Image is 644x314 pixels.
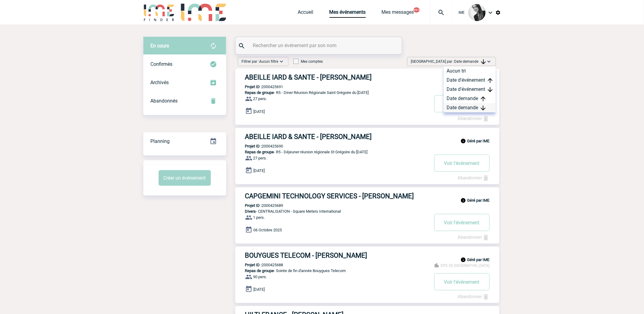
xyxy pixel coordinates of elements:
p: 2000425689 [235,203,283,208]
div: Retrouvez ici tous les événements que vous avez décidé d'archiver [143,73,226,92]
b: Projet ID : [245,203,262,208]
a: Abandonner [458,234,490,240]
span: Repas de groupe [245,150,274,154]
span: Date demande [454,59,486,64]
span: 1 pers. [253,215,265,220]
p: - R5 - Diner Réunion Régionale Saint Grégoire du [DATE] [235,90,429,95]
span: Filtrer par : [242,58,278,65]
img: business-24-px-g.png [434,263,440,268]
span: [GEOGRAPHIC_DATA] par : [411,58,486,65]
span: Repas de groupe [245,90,274,95]
a: Abandonner [458,175,490,181]
img: info_black_24dp.svg [461,138,466,144]
span: Confirmés [151,61,173,67]
b: Projet ID : [245,84,262,89]
a: Mes événements [329,9,366,18]
span: 27 pers. [253,156,267,161]
p: 2000425690 [235,144,283,148]
button: Voir l'événement [434,95,490,112]
span: En cours [151,43,169,49]
button: Voir l'événement [434,155,490,172]
div: Date demande [444,94,496,103]
p: - CENTRALISATION - Square Meters International [235,209,429,214]
img: info_black_24dp.svg [461,257,466,263]
b: Projet ID : [245,144,262,148]
span: [DATE] [254,169,265,173]
span: 90 pers. [253,275,267,279]
button: Voir l'événement [434,214,490,231]
span: 06 Octobre 2025 [254,228,282,233]
span: Repas de groupe [245,268,274,273]
a: BOUYGUES TELECOM - [PERSON_NAME] [235,252,499,259]
h3: ABEILLE IARD & SANTE - [PERSON_NAME] [245,73,429,81]
span: Divers [245,209,256,214]
img: arrow_upward.png [488,78,493,83]
div: Retrouvez ici tous vos événements annulés [143,92,226,110]
span: [DATE] [254,287,265,292]
span: Aucun filtre [259,59,278,64]
img: IME-Finder [143,4,175,21]
div: Date d'événement [444,85,496,94]
div: Retrouvez ici tous vos évènements avant confirmation [143,37,226,55]
span: Planning [151,138,170,144]
img: arrow_downward.png [481,106,486,110]
div: Aucun tri [444,66,496,76]
a: Abandonner [458,116,490,121]
a: Planning [143,132,226,150]
input: Rechercher un événement par son nom [252,41,388,50]
a: Mes messages [382,9,414,18]
a: ABEILLE IARD & SANTE - [PERSON_NAME] [235,133,499,140]
h3: ABEILLE IARD & SANTE - [PERSON_NAME] [245,133,429,140]
h3: BOUYGUES TELECOM - [PERSON_NAME] [245,252,429,259]
span: Abandonnés [151,98,178,104]
button: 99+ [414,7,420,13]
img: arrow_downward.png [488,87,493,92]
p: - Soirée de fin d'année Bouygues Telecom [235,268,429,273]
img: 101050-0.jpg [469,4,486,21]
a: ABEILLE IARD & SANTE - [PERSON_NAME] [235,73,499,81]
label: Mes comptes [293,59,323,64]
button: Voir l'événement [434,273,490,290]
img: arrow_downward.png [481,59,486,64]
div: Date d'événement [444,76,496,85]
p: 2000425688 [235,263,283,267]
a: CAPGEMINI TECHNOLOGY SERVICES - [PERSON_NAME] [235,192,499,200]
h3: CAPGEMINI TECHNOLOGY SERVICES - [PERSON_NAME] [245,192,429,200]
div: Date demande [444,103,496,112]
a: Accueil [298,9,314,18]
b: Projet ID : [245,263,262,267]
span: Archivés [151,80,169,85]
b: Géré par IME [467,139,490,143]
span: [DATE] [254,109,265,114]
img: arrow_upward.png [481,96,486,101]
b: Géré par IME [467,198,490,203]
img: info_black_24dp.svg [461,198,466,203]
div: Retrouvez ici tous vos événements organisés par date et état d'avancement [143,132,226,151]
button: Créer un événement [159,170,211,186]
b: Géré par IME [467,257,490,262]
a: Abandonner [458,294,490,299]
p: 2000425691 [235,84,283,89]
img: baseline_expand_more_white_24dp-b.png [486,58,492,65]
span: IME [459,10,465,15]
img: baseline_expand_more_white_24dp-b.png [278,58,285,65]
span: 27 pers. [253,97,267,101]
p: SITE DE BOULOGNE-BILLANCOURT [434,263,490,268]
p: - R5 - Déjeuner réunion régionale St Grégoire du [DATE] [235,150,429,154]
